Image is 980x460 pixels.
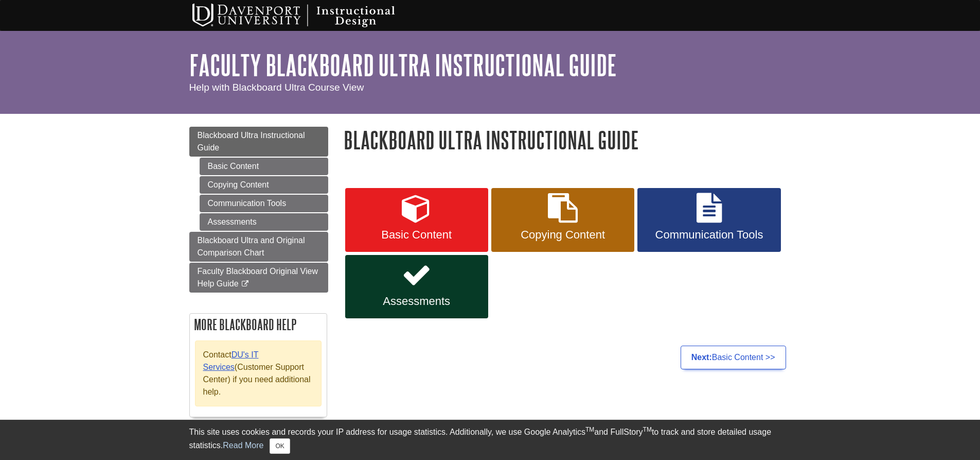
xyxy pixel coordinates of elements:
h2: More Blackboard Help [190,314,327,335]
a: Copying Content [491,188,634,252]
sup: TM [585,426,594,433]
img: Davenport University Instructional Design [184,3,431,28]
a: Read More [223,441,263,450]
sup: TM [643,426,652,433]
div: Contact (Customer Support Center) if you need additional help. [195,340,322,406]
div: This site uses cookies and records your IP address for usage statistics. Additionally, we use Goo... [189,426,791,454]
a: Basic Content [200,158,328,175]
a: Basic Content [345,188,488,252]
i: This link opens in a new window [241,281,250,287]
span: Copying Content [499,228,627,242]
a: Blackboard Ultra and Original Comparison Chart [189,232,328,262]
strong: Next: [691,353,712,362]
div: Guide Page Menu [189,127,328,428]
span: Communication Tools [645,228,773,242]
span: Blackboard Ultra Instructional Guide [198,131,305,152]
h1: Blackboard Ultra Instructional Guide [344,127,791,153]
a: Assessments [345,255,488,319]
span: Basic Content [353,228,480,242]
a: Faculty Blackboard Ultra Instructional Guide [189,49,617,81]
span: Assessments [353,295,480,308]
a: Faculty Blackboard Original View Help Guide [189,263,328,293]
a: Copying Content [200,176,328,194]
a: Next:Basic Content >> [681,346,786,369]
a: Assessments [200,213,328,231]
button: Close [270,438,290,454]
a: Blackboard Ultra Instructional Guide [189,127,328,157]
a: Communication Tools [637,188,780,252]
span: Blackboard Ultra and Original Comparison Chart [198,236,305,257]
a: Communication Tools [200,195,328,212]
span: Faculty Blackboard Original View Help Guide [198,267,318,288]
a: DU's IT Services [203,350,259,371]
span: Help with Blackboard Ultra Course View [189,82,364,93]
